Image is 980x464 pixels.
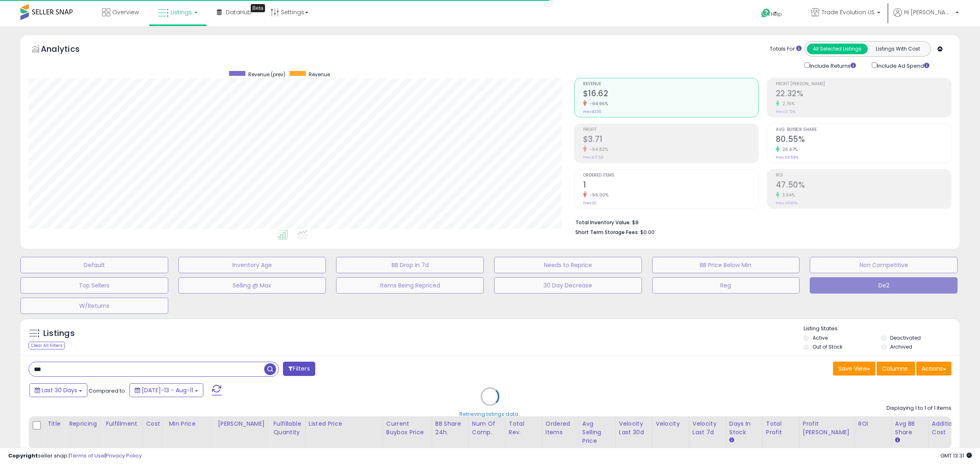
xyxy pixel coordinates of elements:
[640,228,655,236] span: $0.00
[587,101,608,107] small: -94.96%
[798,61,866,70] div: Include Returns
[587,146,608,152] small: -94.82%
[178,257,326,273] button: Inventory Age
[251,4,265,12] div: Tooltip anchor
[776,89,951,100] h2: 22.32%
[652,257,800,273] button: BB Price Below Min
[494,257,642,273] button: Needs to Reprice
[776,135,951,146] h2: 80.55%
[583,109,601,114] small: Prev: $330
[575,219,631,226] b: Total Inventory Value:
[41,43,96,57] h5: Analytics
[904,8,953,16] span: Hi [PERSON_NAME]
[810,277,958,294] button: De2
[459,411,521,418] div: Retrieving listings data..
[587,192,609,198] small: -95.00%
[20,257,168,273] button: Default
[583,135,758,146] h2: $3.71
[822,8,875,16] span: Trade Evolution US
[771,11,782,18] span: Help
[583,155,604,160] small: Prev: $71.59
[807,44,868,54] button: All Selected Listings
[866,61,942,70] div: Include Ad Spend
[770,45,802,53] div: Totals For
[810,257,958,273] button: Non Competitive
[336,277,484,294] button: Items Being Repriced
[583,89,758,100] h2: $16.62
[583,128,758,132] span: Profit
[755,2,798,27] a: Help
[575,229,639,236] b: Short Term Storage Fees:
[583,180,758,191] h2: 1
[336,257,484,273] button: BB Drop in 7d
[893,8,959,27] a: Hi [PERSON_NAME]
[780,101,795,107] small: 2.76%
[776,82,951,86] span: Profit [PERSON_NAME]
[652,277,800,294] button: Reg
[583,82,758,86] span: Revenue
[226,8,252,16] span: DataHub
[20,298,168,314] button: W/Returns
[776,201,797,205] small: Prev: 45.83%
[780,146,798,152] small: 26.67%
[776,180,951,191] h2: 47.50%
[20,277,168,294] button: Top Sellers
[761,8,771,18] i: Get Help
[248,71,285,78] span: Revenue (prev)
[780,192,795,198] small: 3.64%
[776,155,798,160] small: Prev: 63.59%
[178,277,326,294] button: Selling @ Max
[8,452,142,460] div: seller snap | |
[575,217,945,227] li: $8
[583,201,597,205] small: Prev: 20
[171,8,192,16] span: Listings
[112,8,139,16] span: Overview
[583,173,758,178] span: Ordered Items
[8,452,38,460] strong: Copyright
[776,128,951,132] span: Avg. Buybox Share
[776,109,795,114] small: Prev: 21.72%
[776,173,951,178] span: ROI
[309,71,330,78] span: Revenue
[494,277,642,294] button: 30 Day Decrease
[867,44,928,54] button: Listings With Cost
